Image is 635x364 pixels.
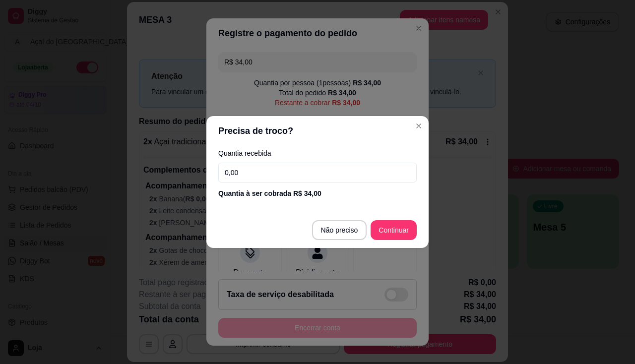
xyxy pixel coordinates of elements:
button: Close [411,118,427,134]
label: Quantia recebida [218,150,417,157]
button: Continuar [371,220,417,240]
header: Precisa de troco? [206,116,429,146]
button: Não preciso [312,220,367,240]
div: Quantia à ser cobrada R$ 34,00 [218,188,417,198]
